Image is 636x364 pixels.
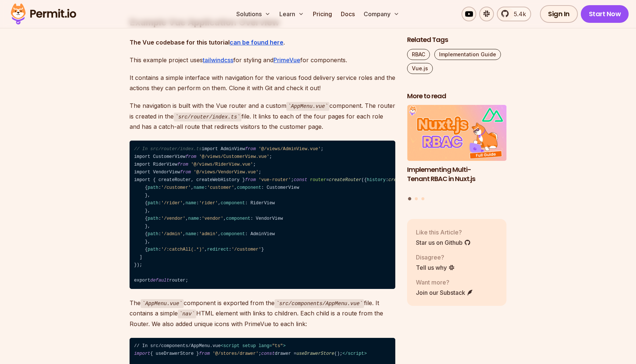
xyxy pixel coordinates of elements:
[130,298,395,329] p: The component is exported from the file. It contains a simple HTML element with links to children...
[130,73,395,93] p: It contains a simple interface with navigation for the various food delivery service roles and th...
[310,7,335,21] a: Pricing
[199,201,218,206] span: 'rider'
[161,247,205,252] span: '/:catchAll(.*)'
[497,7,531,21] a: 5.4k
[286,102,329,111] code: AppMenu.vue
[7,1,79,26] img: Permit logo
[203,56,233,64] a: tailwindcss
[416,288,473,297] a: Join our Substack
[421,197,424,200] button: Go to slide 3
[407,105,506,161] img: Implementing Multi-Tenant RBAC in Nuxt.js
[150,278,169,283] span: default
[367,177,386,183] span: history
[134,351,150,356] span: import
[212,351,258,356] span: '@/stores/drawer'
[408,197,411,201] button: Go to slide 1
[237,185,261,190] span: component
[261,351,275,356] span: const
[540,5,578,23] a: Sign In
[388,177,432,183] span: createWebHistory
[148,232,158,237] span: path
[245,146,256,152] span: from
[329,177,361,183] span: createRouter
[416,278,473,287] p: Want more?
[415,197,418,200] button: Go to slide 2
[581,5,629,23] a: Start Now
[221,343,286,349] span: < = >
[338,7,358,21] a: Docs
[178,310,196,318] code: nav
[416,263,455,272] a: Tell us why
[258,343,269,349] span: lang
[130,55,395,65] p: This example project uses for styling and for components.
[258,146,321,152] span: '@/views/AdminView.vue'
[407,92,506,101] h2: More to read
[416,238,471,247] a: Star us on Github
[188,216,199,221] span: name
[245,177,256,183] span: from
[407,63,433,74] a: Vue.js
[161,216,185,221] span: '/vendor'
[177,162,188,167] span: from
[342,351,367,356] span: </ >
[207,185,234,190] span: 'customer'
[199,351,210,356] span: from
[199,232,218,237] span: 'admin'
[230,39,283,46] a: can be found here
[148,216,158,221] span: path
[130,141,395,289] code: import AdminView ; import CustomerView ; import RiderView ; import VendorView ; import { createRo...
[221,232,245,237] span: component
[407,105,506,193] a: Implementing Multi-Tenant RBAC in Nuxt.jsImplementing Multi-Tenant RBAC in Nuxt.js
[258,177,291,183] span: 'vue-router'
[294,177,307,183] span: const
[275,299,364,308] code: src/components/AppMenu.vue
[232,247,261,252] span: '/customer'
[407,49,430,60] a: RBAC
[407,35,506,45] h2: Related Tags
[226,216,250,221] span: component
[185,201,196,206] span: name
[194,185,204,190] span: name
[310,177,326,183] span: router
[180,170,191,175] span: from
[207,247,229,252] span: redirect
[161,201,183,206] span: '/rider'
[407,165,506,184] h3: Implementing Multi-Tenant RBAC in Nuxt.js
[185,154,196,159] span: from
[161,232,183,237] span: '/admin'
[509,10,526,18] span: 5.4k
[185,232,196,237] span: name
[296,351,334,356] span: useDrawerStore
[141,299,184,308] code: AppMenu.vue
[407,105,506,202] div: Posts
[134,351,342,356] span: { useDrawerStore } ; drawer = ();
[416,228,471,237] p: Like this Article?
[148,185,158,190] span: path
[276,7,307,21] button: Learn
[223,343,240,349] span: script
[130,100,395,132] p: The navigation is built with the Vue router and a custom component. The router is created in the ...
[148,247,158,252] span: path
[191,162,253,167] span: '@/views/RiderView.vue'
[130,37,395,47] p: .
[148,201,158,206] span: path
[199,154,269,159] span: '@/views/CustomerView.vue'
[272,343,283,349] span: "ts"
[416,253,455,262] p: Disagree?
[130,39,230,46] strong: The Vue codebase for this tutorial
[242,343,256,349] span: setup
[221,201,245,206] span: component
[194,170,258,175] span: '@/views/VendorView.vue'
[202,216,223,221] span: 'vendor'
[233,7,273,21] button: Solutions
[361,7,402,21] button: Company
[273,56,300,64] a: PrimeVue
[174,113,241,121] code: src/router/index.ts
[348,351,364,356] span: script
[434,49,501,60] a: Implementation Guide
[134,146,202,152] span: // In src/router/index.ts
[407,105,506,193] li: 1 of 3
[161,185,191,190] span: '/customer'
